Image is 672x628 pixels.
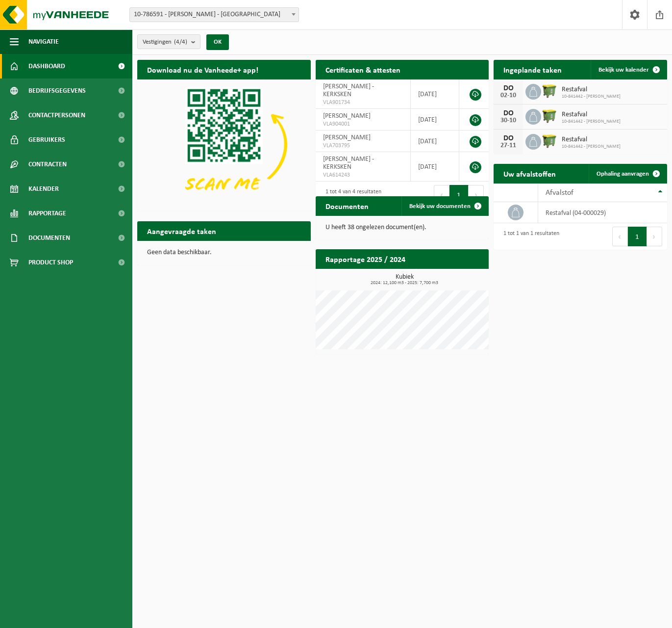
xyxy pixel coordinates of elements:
span: Dashboard [28,54,65,78]
a: Ophaling aanvragen [589,164,666,183]
button: Vestigingen(4/4) [137,34,200,49]
a: Bekijk rapportage [416,268,488,288]
img: WB-1100-HPE-GN-50 [541,107,558,124]
span: [PERSON_NAME] [323,134,371,141]
button: 1 [628,227,647,246]
h2: Documenten [316,196,378,215]
span: Bedrijfsgegevens [28,78,86,103]
button: Previous [434,185,449,205]
div: 27-11 [498,142,518,149]
span: [PERSON_NAME] - KERKSKEN [323,83,374,98]
span: 10-841442 - [PERSON_NAME] [562,94,621,100]
span: 10-841442 - [PERSON_NAME] [562,144,621,150]
h2: Ingeplande taken [494,60,572,79]
td: restafval (04-000029) [538,202,667,223]
span: Ophaling aanvragen [597,171,649,177]
h2: Download nu de Vanheede+ app! [137,60,268,79]
h3: Kubiek [321,274,489,286]
h2: Certificaten & attesten [316,60,410,79]
span: Bekijk uw documenten [409,203,471,209]
div: 1 tot 4 van 4 resultaten [321,184,381,206]
span: Contactpersonen [28,103,85,128]
span: Rapportage [28,201,66,226]
button: Previous [612,227,628,246]
span: Vestigingen [143,35,187,50]
a: Bekijk uw documenten [401,196,488,216]
button: Next [469,185,484,205]
span: Kalender [28,177,59,201]
td: [DATE] [411,152,459,182]
div: DO [498,109,518,117]
h2: Uw afvalstoffen [494,164,566,183]
span: 10-786591 - SAM CORNAND - AALST [130,8,299,22]
button: Next [647,227,662,246]
img: WB-1100-HPE-GN-50 [541,132,558,149]
button: OK [206,34,229,50]
span: Documenten [28,226,70,250]
span: 10-841442 - [PERSON_NAME] [562,119,621,125]
div: 30-10 [498,117,518,124]
div: DO [498,134,518,142]
span: Restafval [562,111,621,119]
span: Contracten [28,152,67,177]
span: [PERSON_NAME] - KERKSKEN [323,156,374,171]
count: (4/4) [174,39,187,45]
span: VLA703795 [323,142,403,150]
span: Bekijk uw kalender [598,67,649,73]
td: [DATE] [411,109,459,131]
div: 1 tot 1 van 1 resultaten [498,226,559,247]
button: 1 [449,185,469,205]
span: [PERSON_NAME] [323,112,371,120]
span: 2024: 12,100 m3 - 2025: 7,700 m3 [321,281,489,286]
span: Restafval [562,136,621,144]
h2: Rapportage 2025 / 2024 [316,249,415,268]
div: DO [498,84,518,92]
span: Restafval [562,86,621,94]
span: Navigatie [28,29,59,54]
h2: Aangevraagde taken [137,221,226,240]
span: VLA904001 [323,120,403,128]
span: Gebruikers [28,128,65,152]
span: VLA614243 [323,171,403,179]
img: Download de VHEPlus App [137,79,311,209]
span: Product Shop [28,250,73,275]
p: Geen data beschikbaar. [147,249,301,256]
img: WB-1100-HPE-GN-50 [541,82,558,99]
td: [DATE] [411,79,459,109]
div: 02-10 [498,92,518,99]
span: VLA901734 [323,99,403,106]
a: Bekijk uw kalender [591,60,666,79]
td: [DATE] [411,131,459,152]
p: U heeft 38 ongelezen document(en). [325,224,479,231]
span: 10-786591 - SAM CORNAND - AALST [129,7,299,22]
span: Afvalstof [546,189,573,197]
